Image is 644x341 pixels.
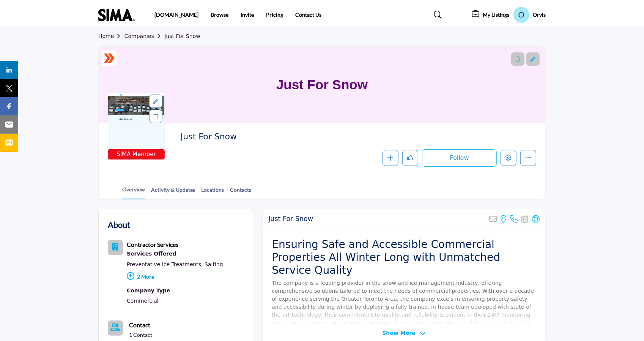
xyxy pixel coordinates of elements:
a: Activity & Updates [151,186,195,199]
div: Services Offered refers to the specific products, assistance, or expertise a business provides to... [127,249,223,259]
a: Contact [129,320,150,330]
a: Contacts [230,186,252,199]
button: Follow [422,149,497,167]
a: Overview [122,185,145,199]
a: Invite [241,11,254,18]
a: Preventative Ice Treatments, [127,261,203,267]
h2: Ensuring Safe and Accessible Commercial Properties All Winter Long with Unmatched Service Quality [272,238,536,276]
a: Companies [124,33,165,39]
b: Contractor Services [127,241,178,248]
h2: Just For Snow [181,132,389,142]
button: Category Icon [108,240,123,255]
a: Pricing [266,11,283,18]
a: Locations [201,186,224,199]
button: Show hide supplier dropdown [513,6,530,23]
button: More details [520,150,536,166]
div: Aspect Ratio:1:1,Size:400x400px [149,95,162,108]
a: 1 Contact [129,331,152,339]
a: [DOMAIN_NAME] [154,11,198,18]
a: Services Offered [127,249,223,259]
button: Edit company [501,150,516,166]
a: Search [427,9,447,21]
a: Link of redirect to contact page [108,320,123,336]
div: My Listings [472,10,509,19]
h1: Just For Snow [276,47,368,123]
h5: My Listings [483,11,509,18]
a: Just For Snow [164,33,200,39]
a: Contractor Services [127,242,178,248]
a: Browse [211,11,228,18]
div: Aspect Ratio:6:1,Size:1200x200px [526,52,540,66]
a: Home [98,33,124,39]
button: Contact-Employee Icon [108,320,123,336]
img: site Logo [98,9,139,21]
p: 2 More [127,270,223,286]
span: SIMA Member [109,150,163,159]
div: A Company Type refers to the legal structure of a business, such as sole proprietorship, partners... [127,286,223,296]
a: Commercial [127,298,159,304]
h2: About [108,218,130,231]
b: Contact [129,321,150,328]
img: ASM Certified [104,52,115,64]
span: Show More [382,329,415,337]
button: Like [402,150,418,166]
a: Contact Us [295,11,321,18]
a: Company Type [127,286,223,296]
h5: Orvis [533,11,546,19]
a: Salting [205,261,223,267]
h2: Just For Snow [268,215,313,223]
